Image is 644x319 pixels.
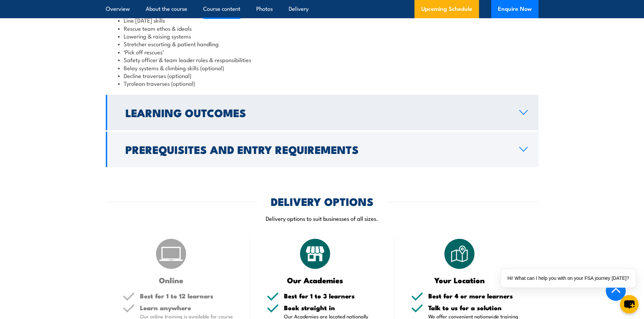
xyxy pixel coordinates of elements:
[123,276,220,284] h3: Online
[428,304,522,311] h5: Talk to us for a solution
[118,56,526,63] li: Safety officer & team leader roles & responsibilities
[284,304,377,311] h5: Book straight in
[140,304,233,311] h5: Learn anywhere
[118,16,526,24] li: Line [DATE] skills
[125,144,508,154] h2: Prerequisites and Entry Requirements
[106,214,539,222] p: Delivery options to suit businesses of all sizes.
[118,64,526,72] li: Belay systems & climbing skills (optional)
[118,24,526,32] li: Rescue team ethos & ideals
[411,276,508,284] h3: Your Location
[284,293,377,299] h5: Best for 1 to 3 learners
[118,40,526,48] li: Stretcher escorting & patient handling
[271,196,374,206] h2: DELIVERY OPTIONS
[125,108,508,117] h2: Learning Outcomes
[501,269,636,288] div: Hi! What can I help you with on your FSA journey [DATE]?
[140,293,233,299] h5: Best for 1 to 12 learners
[106,95,539,130] a: Learning Outcomes
[118,48,526,56] li: ‘Pick off rescues’
[267,276,364,284] h3: Our Academies
[620,295,639,314] button: chat-button
[428,293,522,299] h5: Best for 4 or more learners
[106,132,539,167] a: Prerequisites and Entry Requirements
[118,72,526,79] li: Decline traverses (optional)
[118,32,526,40] li: Lowering & raising systems
[118,79,526,87] li: Tyrolean traverses (optional)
